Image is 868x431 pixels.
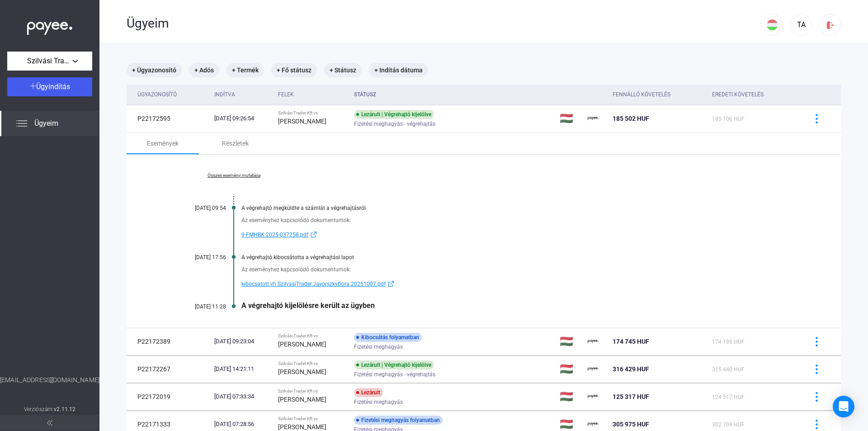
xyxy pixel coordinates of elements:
[278,423,326,431] strong: [PERSON_NAME]
[214,365,271,374] div: [DATE] 14:21:11
[812,114,821,123] img: more-blue
[47,420,52,426] img: arrow-double-left-grey.svg
[354,333,422,342] div: Kibocsátás folyamatban
[588,364,599,374] img: payee-logo
[271,63,317,77] mat-chip: + Fő státusz
[7,52,92,71] button: Szilvási Trader Kft
[354,360,434,369] div: Lezárult | Végrehajtó kijelölve
[241,254,796,260] div: A végrehajtó kibocsátotta a végrehajtási lapot
[241,216,796,225] div: Az eseményhez kapcsolódó dokumentumok:
[613,421,649,428] span: 305 975 HUF
[27,17,72,35] img: white-payee-white-dot.svg
[761,14,783,36] button: HU
[127,63,182,77] mat-chip: + Ügyazonosító
[278,89,294,100] div: Felek
[34,118,58,129] span: Ügyeim
[172,173,296,178] a: Összes esemény mutatása
[54,406,75,412] strong: v2.11.12
[588,391,599,402] img: payee-logo
[790,14,812,36] button: TA
[308,231,319,238] img: external-link-blue
[127,16,761,31] div: Ügyeim
[214,114,271,123] div: [DATE] 09:26:54
[812,365,821,374] img: more-blue
[712,89,764,100] div: Eredeti követelés
[172,254,226,260] div: [DATE] 17:56
[812,392,821,402] img: more-blue
[7,77,92,96] button: Ügyindítás
[214,89,235,100] div: Indítva
[819,14,841,36] button: logout-red
[807,332,826,351] button: more-blue
[386,280,396,287] img: external-link-blue
[241,205,796,211] div: A végrehajtó megküldte a számlát a végrehajtásról
[127,383,211,410] td: P22172019
[214,392,271,401] div: [DATE] 07:33:34
[556,105,585,132] td: 🇭🇺
[354,416,443,425] div: Fizetési meghagyás folyamatban
[226,63,264,77] mat-chip: + Termék
[812,420,821,429] img: more-blue
[278,388,346,394] div: Szilvási Trader Kft vs
[172,303,226,310] div: [DATE] 11:28
[30,83,36,89] img: plus-white.svg
[127,328,211,355] td: P22172389
[556,383,585,410] td: 🇭🇺
[214,89,271,100] div: Indítva
[278,110,346,116] div: Szilvási Trader Kft vs
[613,115,649,122] span: 185 502 HUF
[712,422,745,428] span: 302 709 HUF
[172,205,226,211] div: [DATE] 09:54
[241,229,796,240] a: 9-FMHBK-2025-037258.pdfexternal-link-blue
[278,89,346,100] div: Felek
[613,338,649,345] span: 174 745 HUF
[807,109,826,128] button: more-blue
[556,355,585,383] td: 🇭🇺
[812,337,821,346] img: more-blue
[127,355,211,383] td: P22172267
[767,19,778,30] img: HU
[214,420,271,429] div: [DATE] 07:28:56
[241,279,796,289] a: kibocsatott.vh.SzilvasiTrader.JavorszkyDora.20251007.pdfexternal-link-blue
[27,56,72,66] span: Szilvási Trader Kft
[588,336,599,347] img: payee-logo
[613,89,705,100] div: Fennálló követelés
[16,118,27,129] img: list.svg
[712,116,745,122] span: 185 106 HUF
[354,110,434,119] div: Lezárult | Végrehajtó kijelölve
[556,328,585,355] td: 🇭🇺
[278,416,346,422] div: Szilvási Trader Kft vs
[127,105,211,132] td: P22172595
[354,397,403,407] span: Fizetési meghagyás
[354,369,435,380] span: Fizetési meghagyás - végrehajtás
[189,63,219,77] mat-chip: + Adós
[241,301,796,310] div: A végrehajtó kijelölésre került az ügyben
[613,365,649,373] span: 316 429 HUF
[137,89,207,100] div: Ügyazonosító
[712,394,745,400] span: 124 517 HUF
[613,89,670,100] div: Fennálló követelés
[588,113,599,124] img: payee-logo
[712,366,745,373] span: 315 440 HUF
[793,19,809,30] div: TA
[807,387,826,406] button: more-blue
[369,63,428,77] mat-chip: + Indítás dátuma
[613,393,649,400] span: 125 317 HUF
[350,85,556,105] th: Státusz
[712,339,745,345] span: 174 195 HUF
[354,341,403,352] span: Fizetési meghagyás
[712,89,796,100] div: Eredeti követelés
[36,82,70,91] span: Ügyindítás
[214,337,271,346] div: [DATE] 09:23:04
[278,368,326,375] strong: [PERSON_NAME]
[354,118,435,129] span: Fizetési meghagyás - végrehajtás
[241,229,308,240] span: 9-FMHBK-2025-037258.pdf
[807,360,826,379] button: more-blue
[278,333,346,339] div: Szilvási Trader Kft vs
[147,138,179,149] div: Események
[354,388,383,397] div: Lezárult
[833,396,854,417] div: Open Intercom Messenger
[278,396,326,403] strong: [PERSON_NAME]
[241,265,796,274] div: Az eseményhez kapcsolódó dokumentumok:
[826,20,835,30] img: logout-red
